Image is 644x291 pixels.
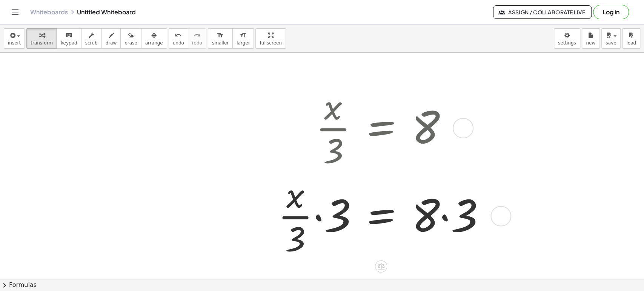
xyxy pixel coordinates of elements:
button: draw [101,28,121,49]
button: format_sizelarger [232,28,254,49]
button: arrange [141,28,167,49]
i: format_size [240,31,247,40]
span: load [626,40,636,46]
button: erase [120,28,141,49]
span: redo [192,40,202,46]
button: new [582,28,600,49]
button: Assign / Collaborate Live [493,5,592,19]
button: transform [26,28,57,49]
button: format_sizesmaller [208,28,233,49]
span: new [586,40,595,46]
span: Assign / Collaborate Live [500,9,585,15]
span: arrange [145,40,163,46]
span: insert [8,40,21,46]
button: keyboardkeypad [57,28,81,49]
div: Apply the same math to both sides of the equation [375,260,387,272]
button: Log in [593,5,629,19]
span: scrub [85,40,98,46]
span: erase [124,40,137,46]
button: insert [4,28,25,49]
button: undoundo [169,28,188,49]
button: settings [554,28,580,49]
span: larger [237,40,250,46]
span: smaller [212,40,229,46]
span: draw [106,40,117,46]
button: Toggle navigation [9,6,21,18]
i: format_size [217,31,224,40]
span: settings [558,40,576,46]
i: keyboard [65,31,72,40]
button: load [622,28,640,49]
button: fullscreen [255,28,286,49]
span: fullscreen [260,40,281,46]
span: save [606,40,616,46]
a: Whiteboards [30,8,68,16]
span: undo [173,40,184,46]
span: keypad [61,40,77,46]
i: undo [175,31,182,40]
span: transform [31,40,53,46]
button: scrub [81,28,102,49]
i: redo [194,31,201,40]
button: save [601,28,621,49]
button: redoredo [188,28,206,49]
